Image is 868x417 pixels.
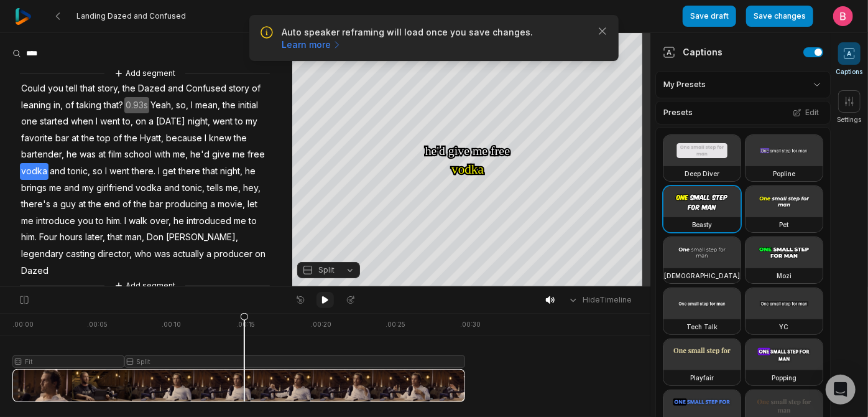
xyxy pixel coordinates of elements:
span: the [221,97,237,114]
span: Yeah, [149,97,175,114]
span: top [96,130,112,147]
span: so, [175,97,190,114]
span: to [247,213,258,230]
span: that? [103,97,124,114]
span: the [132,196,148,213]
span: Settings [838,115,862,124]
button: Captions [836,42,863,77]
span: girlfriend [95,180,134,197]
span: night, [219,163,244,180]
span: tonic, [181,180,206,197]
span: with [153,146,172,163]
span: I [203,130,208,147]
span: was [153,246,172,263]
span: to [234,113,244,130]
span: the [87,196,103,213]
span: casting [65,246,96,263]
span: night, [187,113,211,130]
span: me [20,213,35,230]
span: Dazed [137,80,167,97]
p: Auto speaker reframing will load once you save changes. [282,26,586,51]
span: he [172,213,185,230]
span: of [251,80,262,97]
button: Save draft [683,6,736,27]
span: of [121,196,132,213]
span: 0.93s [124,97,149,114]
span: let [246,196,259,213]
button: Add segment [112,279,178,293]
span: at [97,146,107,163]
span: introduced [185,213,233,230]
h3: Mozi [777,271,792,281]
span: in, [52,97,64,114]
span: I [190,97,194,114]
span: a [209,196,216,213]
span: I [123,213,127,230]
span: tells [206,180,224,197]
span: to, [121,113,134,130]
button: Add segment [112,67,178,80]
span: leaning [20,97,52,114]
span: guy [59,196,77,213]
span: started [39,113,70,130]
span: you [76,213,95,230]
span: and [63,180,81,197]
span: he [244,163,257,180]
span: one [20,113,39,130]
span: of [64,97,75,114]
span: vodka [134,180,163,197]
button: Edit [789,105,823,121]
h3: YC [780,322,789,332]
h3: [DEMOGRAPHIC_DATA] [664,271,740,281]
span: vodka [20,163,48,180]
h3: Deep Diver [685,169,719,179]
span: bartender, [20,146,65,163]
span: my [81,180,95,197]
span: legendary [20,246,65,263]
span: producer [213,246,254,263]
span: bar [148,196,164,213]
span: was [78,146,97,163]
span: hours [58,229,84,246]
span: Captions [836,67,863,77]
span: favorite [20,130,54,147]
span: and [48,163,67,180]
span: the [121,80,137,97]
span: Dazed [20,263,50,279]
span: that [106,229,124,246]
img: reap [15,8,32,25]
span: him. [20,229,38,246]
span: I [95,113,99,130]
span: and [163,180,181,197]
h3: Playfair [690,373,714,383]
span: taking [75,97,103,114]
span: tonic, [67,163,91,180]
h3: Beasty [692,220,712,230]
span: he'd [189,146,211,163]
span: Could [20,80,47,97]
span: the [233,130,248,147]
span: because [165,130,203,147]
span: the [80,130,96,147]
span: Confused [185,80,228,97]
span: hey, [242,180,262,197]
span: I [104,163,108,180]
a: Learn more [282,39,342,51]
span: there [177,163,201,180]
span: at [77,196,87,213]
span: who [133,246,153,263]
span: actually [172,246,205,263]
span: free [246,146,266,163]
span: on [134,113,147,130]
span: there's [20,196,52,213]
span: him. [105,213,123,230]
span: over, [149,213,172,230]
h3: Popping [772,373,796,383]
span: brings [20,180,48,197]
span: end [103,196,121,213]
span: me [231,146,246,163]
button: Settings [838,90,862,124]
h3: Tech Talk [686,322,718,332]
span: the [123,130,139,147]
span: to [95,213,105,230]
